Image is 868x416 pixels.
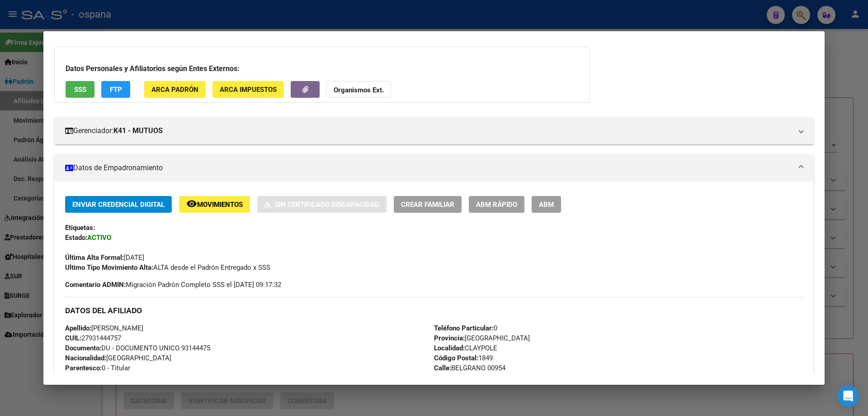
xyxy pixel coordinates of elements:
[532,196,561,213] button: ABM
[434,364,505,372] span: BELGRANO 00954
[65,354,106,362] strong: Nacionalidad:
[65,125,792,136] mat-panel-title: Gerenciador:
[65,324,143,332] span: [PERSON_NAME]
[257,196,387,213] button: Sin Certificado Discapacidad
[394,196,462,213] button: Crear Familiar
[54,154,814,182] mat-expansion-panel-header: Datos de Empadronamiento
[434,334,465,342] strong: Provincia:
[401,201,454,209] span: Crear Familiar
[179,196,250,213] button: Movimientos
[434,354,493,362] span: 1849
[434,344,465,352] strong: Localidad:
[65,364,102,372] strong: Parentesco:
[65,344,101,352] strong: Documento:
[476,201,517,209] span: ABM Rápido
[65,306,803,316] h3: DATOS DEL AFILIADO
[54,117,814,144] mat-expansion-panel-header: Gerenciador:K41 - MUTUOS
[65,281,126,289] strong: Comentario ADMIN:
[326,81,391,98] button: Organismos Ext.
[144,81,206,98] button: ARCA Padrón
[469,196,524,213] button: ABM Rápido
[434,324,494,332] strong: Teléfono Particular:
[72,201,165,209] span: Enviar Credencial Digital
[65,364,130,372] span: 0 - Titular
[65,224,95,232] strong: Etiquetas:
[65,263,270,272] span: ALTA desde el Padrón Entregado x SSS
[65,344,210,352] span: DU - DOCUMENTO UNICO 93144475
[539,201,554,209] span: ABM
[66,63,579,74] h3: Datos Personales y Afiliatorios según Entes Externos:
[65,334,81,342] strong: CUIL:
[334,86,384,94] strong: Organismos Ext.
[220,86,277,94] span: ARCA Impuestos
[434,354,478,362] strong: Código Postal:
[74,86,86,94] span: SSS
[186,198,197,209] mat-icon: remove_red_eye
[434,344,497,352] span: CLAYPOLE
[434,324,497,332] span: 0
[65,324,91,332] strong: Apellido:
[65,196,172,213] button: Enviar Credencial Digital
[65,163,792,173] mat-panel-title: Datos de Empadronamiento
[65,334,121,342] span: 27931444757
[837,385,859,407] div: Open Intercom Messenger
[65,280,281,290] span: Migración Padrón Completo SSS el [DATE] 09:17:32
[65,234,87,242] strong: Estado:
[110,86,122,94] span: FTP
[197,201,243,209] span: Movimientos
[65,354,171,362] span: [GEOGRAPHIC_DATA]
[87,234,111,242] strong: ACTIVO
[113,125,163,136] strong: K41 - MUTUOS
[66,81,94,98] button: SSS
[212,81,284,98] button: ARCA Impuestos
[275,201,379,209] span: Sin Certificado Discapacidad
[65,253,124,262] strong: Última Alta Formal:
[434,364,451,372] strong: Calle:
[65,263,153,272] strong: Ultimo Tipo Movimiento Alta:
[101,81,130,98] button: FTP
[151,86,198,94] span: ARCA Padrón
[434,334,530,342] span: [GEOGRAPHIC_DATA]
[65,253,144,262] span: [DATE]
